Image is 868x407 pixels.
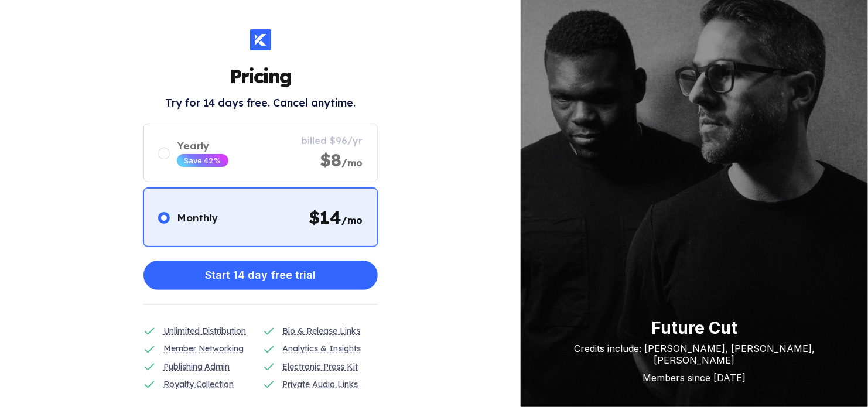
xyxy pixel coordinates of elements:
button: Start 14 day free trial [143,261,378,290]
div: Member Networking [163,342,244,355]
div: Analytics & Insights [283,342,361,355]
div: Save 42% [184,156,221,165]
div: Credits include: [PERSON_NAME], [PERSON_NAME], [PERSON_NAME] [544,343,845,366]
div: Future Cut [544,318,845,338]
h2: Try for 14 days free. Cancel anytime. [165,96,356,110]
div: $8 [320,149,363,171]
div: Publishing Admin [163,360,230,373]
span: /mo [342,157,363,169]
div: Yearly [177,139,228,152]
div: Monthly [177,211,218,224]
span: /mo [342,214,363,226]
div: $ 14 [309,206,363,228]
h1: Pricing [230,64,291,88]
div: Electronic Press Kit [283,360,358,373]
div: Unlimited Distribution [163,324,247,337]
div: Private Audio Links [283,378,358,391]
div: Royalty Collection [163,378,234,391]
div: Members since [DATE] [544,372,845,384]
div: billed $96/yr [302,135,363,146]
div: Start 14 day free trial [205,264,316,287]
div: Bio & Release Links [283,324,361,337]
